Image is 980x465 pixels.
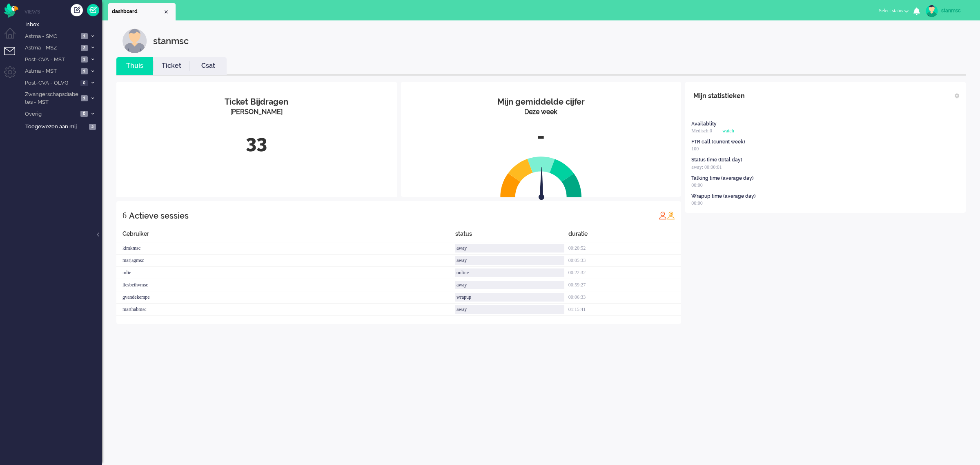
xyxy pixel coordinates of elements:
[24,33,78,40] span: Astma - SMC
[25,123,87,131] span: Toegewezen aan mij
[24,8,102,15] li: Views
[568,242,682,255] div: 00:20:52
[568,255,682,267] div: 00:05:33
[691,193,756,200] div: Wrapup time (average day)
[89,124,96,130] span: 2
[4,66,22,85] li: Admin menu
[24,20,102,29] a: Inbox
[4,3,18,18] img: flow_omnibird.svg
[568,304,682,316] div: 01:15:41
[24,67,78,75] span: Astma - MST
[455,256,564,265] div: away
[71,4,83,16] div: Creëer ticket
[80,111,88,117] span: 6
[190,57,227,75] li: Csat
[691,182,702,188] span: 00:00
[116,61,153,71] a: Thuis
[941,7,972,15] div: stanmsc
[691,121,717,127] div: Availablity
[129,208,189,224] div: Actieve sessies
[926,5,938,17] img: avatar
[116,267,455,279] div: mlie
[116,242,455,255] div: kimkmsc
[691,146,699,152] span: 100
[116,255,455,267] div: marjagmsc
[80,80,88,86] span: 0
[24,110,78,118] span: Overig
[455,268,564,277] div: online
[568,267,682,279] div: 00:22:32
[81,95,88,101] span: 1
[524,167,559,202] img: arrow.svg
[122,207,127,224] div: 6
[24,44,78,52] span: Astma - MSZ
[153,57,190,75] li: Ticket
[455,305,564,314] div: away
[874,5,913,17] button: Select status
[659,211,667,219] img: profile_red.svg
[691,200,702,206] span: 00:00
[163,9,169,15] div: Close tab
[693,88,745,104] div: Mijn statistieken
[112,8,163,15] span: dashboard
[81,56,88,63] span: 1
[407,96,675,108] div: Mijn gemiddelde cijfer
[122,96,391,108] div: Ticket Bijdragen
[190,61,227,71] a: Csat
[81,45,88,51] span: 2
[879,8,903,13] span: Select status
[81,33,88,39] span: 1
[25,21,102,29] span: Inbox
[407,123,675,150] div: -
[116,304,455,316] div: marthabmsc
[407,107,675,117] div: Deze week
[455,281,564,289] div: away
[691,175,754,182] div: Talking time (average day)
[116,279,455,291] div: liesbethvmsc
[122,29,147,53] img: customer.svg
[24,91,78,106] span: Zwangerschapsdiabetes - MST
[568,230,682,242] div: duratie
[108,3,176,20] li: Dashboard
[122,129,391,156] div: 33
[4,47,22,65] li: Tickets menu
[924,5,972,17] a: stanmsc
[153,29,189,53] div: stanmsc
[4,28,22,46] li: Dashboard menu
[691,156,742,163] div: Status time (total day)
[691,139,745,145] div: FTR call (current week)
[4,5,18,11] a: Omnidesk
[116,230,455,242] div: Gebruiker
[691,128,712,134] span: Medisch:0
[691,164,722,170] span: away: 00:00:01
[455,244,564,253] div: away
[116,57,153,75] li: Thuis
[500,156,582,197] img: semi_circle.svg
[722,128,734,134] span: watch
[455,230,568,242] div: status
[116,291,455,304] div: gvandekempe
[568,291,682,304] div: 00:06:33
[153,61,190,71] a: Ticket
[455,293,564,302] div: wrapup
[122,107,391,117] div: [PERSON_NAME]
[24,56,78,64] span: Post-CVA - MST
[667,211,675,219] img: profile_orange.svg
[568,279,682,291] div: 00:59:27
[874,2,913,20] li: Select status
[24,79,78,87] span: Post-CVA - OLVG
[24,122,102,131] a: Toegewezen aan mij 2
[87,4,99,16] a: Quick Ticket
[81,68,88,74] span: 1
